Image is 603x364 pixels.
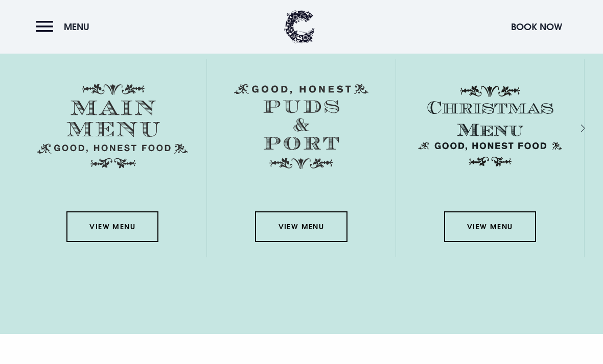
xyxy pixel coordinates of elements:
button: Book Now [506,16,567,38]
button: Menu [36,16,95,38]
img: Christmas Menu SVG [414,84,566,168]
img: Menu main menu [37,84,188,168]
a: View Menu [255,211,347,242]
img: Menu puds and port [234,84,368,169]
a: View Menu [444,211,536,242]
img: Clandeboye Lodge [284,10,315,43]
a: View Menu [66,211,158,242]
div: Next slide [567,121,577,136]
span: Menu [64,21,89,33]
